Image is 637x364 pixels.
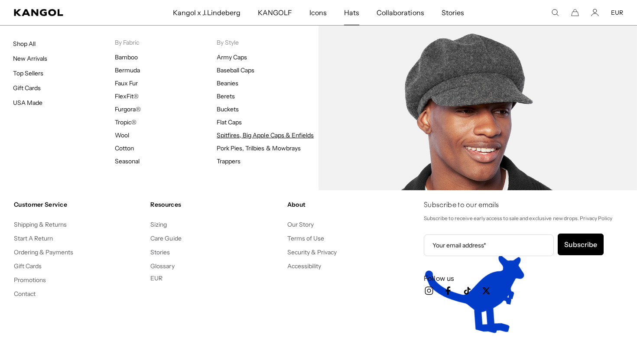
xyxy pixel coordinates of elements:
button: EUR [611,9,623,16]
a: Care Guide [150,234,181,242]
a: Pork Pies, Trilbies & Mowbrays [217,144,301,152]
h4: Customer Service [14,201,143,208]
a: Furgora® [115,105,141,113]
a: Our Story [287,221,314,228]
a: Cotton [115,144,134,152]
a: USA Made [13,99,42,107]
h4: Subscribe to our emails [424,201,623,210]
button: Subscribe [558,234,604,255]
a: Promotions [14,276,46,284]
summary: Search here [551,9,559,16]
p: By Style [217,39,318,46]
button: Cart [571,9,579,16]
img: Spitfires.jpg [318,26,637,190]
a: Trappers [217,157,240,165]
a: Kangol [14,9,114,16]
a: Glossary [150,262,174,270]
a: Flat Caps [217,118,242,126]
a: Faux Fur [115,79,138,87]
a: FlexFit® [115,92,139,100]
a: Top Sellers [13,69,43,77]
a: Accessibility [287,262,321,270]
a: Spitfires, Big Apple Caps & Enfields [217,131,314,139]
button: EUR [150,274,162,282]
a: Stories [150,248,170,256]
a: Shop All [13,40,36,48]
a: Bamboo [115,53,138,61]
a: Ordering & Payments [14,248,74,256]
a: Seasonal [115,157,140,165]
h4: Resources [150,201,280,208]
a: Account [591,9,599,16]
p: By Fabric [115,39,217,46]
a: Tropic® [115,118,136,126]
a: Contact [14,290,36,298]
a: Sizing [150,221,167,228]
a: Shipping & Returns [14,221,67,228]
a: Gift Cards [14,262,42,270]
a: Beanies [217,79,238,87]
a: Baseball Caps [217,66,254,74]
a: New Arrivals [13,55,47,62]
h3: Follow us [424,273,623,283]
a: Gift Cards [13,84,41,92]
a: Buckets [217,105,239,113]
a: Security & Privacy [287,248,337,256]
a: Start A Return [14,234,53,242]
a: Wool [115,131,129,139]
a: Army Caps [217,53,247,61]
a: Berets [217,92,235,100]
p: Subscribe to receive early access to sale and exclusive new drops. Privacy Policy [424,214,623,223]
h4: About [287,201,417,208]
a: Terms of Use [287,234,324,242]
a: Bermuda [115,66,140,74]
